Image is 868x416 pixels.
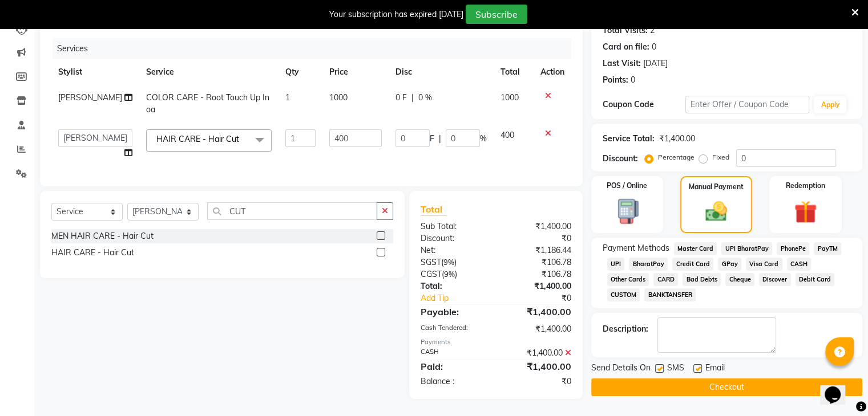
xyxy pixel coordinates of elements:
div: Balance : [412,376,496,388]
th: Total [494,59,534,85]
label: POS / Online [607,181,647,191]
span: SMS [667,362,684,376]
div: Card on file: [603,41,649,53]
span: Discover [759,273,791,286]
span: CARD [653,273,678,286]
span: | [411,92,414,104]
span: BANKTANSFER [644,288,696,301]
div: Last Visit: [603,58,641,70]
span: Email [705,362,725,376]
div: ₹1,400.00 [496,323,580,335]
span: CGST [421,269,442,279]
span: Cheque [725,273,754,286]
div: Service Total: [603,133,655,145]
div: Payable: [412,305,496,319]
div: HAIR CARE - Hair Cut [51,247,134,259]
div: 2 [650,25,655,36]
button: Checkout [591,378,862,396]
div: Discount: [412,233,496,244]
button: Apply [814,96,846,113]
div: Discount: [603,153,638,165]
span: [PERSON_NAME] [58,92,122,103]
div: Paid: [412,360,496,373]
img: _pos-terminal.svg [608,198,645,225]
span: Master Card [674,242,717,255]
span: Send Details On [591,362,651,376]
div: ₹1,400.00 [496,305,580,319]
div: ₹1,400.00 [659,133,695,145]
div: Sub Total: [412,221,496,233]
label: Percentage [658,152,695,162]
div: Description: [603,323,648,335]
span: Bad Debts [683,273,721,286]
div: ₹1,400.00 [496,221,580,233]
span: UPI [607,258,625,271]
div: 0 [652,41,656,53]
div: ₹1,400.00 [496,280,580,292]
div: 0 [631,74,635,86]
span: 400 [500,130,514,140]
div: Total Visits: [603,25,648,36]
span: Visa Card [746,258,782,271]
span: % [480,133,487,145]
span: PayTM [814,242,841,255]
th: Disc [389,59,494,85]
img: _cash.svg [699,199,734,224]
span: BharatPay [629,258,668,271]
input: Enter Offer / Coupon Code [685,96,810,113]
input: Search or Scan [207,202,377,220]
a: Add Tip [412,292,510,304]
span: Other Cards [607,273,649,286]
label: Manual Payment [689,182,744,192]
div: ₹1,400.00 [496,347,580,359]
span: CUSTOM [607,288,640,301]
div: Net: [412,244,496,256]
th: Qty [278,59,323,85]
div: ₹1,400.00 [496,360,580,373]
span: 9% [444,270,455,279]
span: Payment Methods [603,242,669,254]
div: ( ) [412,268,496,280]
span: SGST [421,257,441,267]
span: 9% [443,258,454,267]
div: Payments [421,337,571,347]
iframe: chat widget [820,370,857,405]
div: Coupon Code [603,99,685,111]
div: ₹106.78 [496,268,580,280]
span: 1 [285,92,290,103]
th: Stylist [51,59,139,85]
span: UPI BharatPay [721,242,772,255]
span: Total [421,203,447,215]
th: Action [534,59,571,85]
label: Redemption [786,181,825,191]
div: CASH [412,347,496,359]
span: 0 F [395,92,407,104]
div: Total: [412,280,496,292]
div: ( ) [412,256,496,268]
div: ₹0 [496,233,580,244]
div: ₹106.78 [496,256,580,268]
div: [DATE] [643,58,668,70]
th: Price [322,59,389,85]
span: PhonePe [777,242,809,255]
div: ₹0 [510,292,579,304]
div: Services [53,38,580,59]
div: Points: [603,74,628,86]
div: ₹1,186.44 [496,244,580,256]
span: GPay [718,258,741,271]
span: Debit Card [796,273,835,286]
span: 0 % [418,92,432,104]
span: COLOR CARE - Root Touch Up Inoa [146,92,269,115]
div: Your subscription has expired [DATE] [329,9,463,21]
a: x [239,134,244,144]
div: Cash Tendered: [412,323,496,335]
div: MEN HAIR CARE - Hair Cut [51,230,154,242]
span: 1000 [329,92,348,103]
span: | [439,133,441,145]
label: Fixed [712,152,729,162]
div: ₹0 [496,376,580,388]
span: CASH [787,258,812,271]
img: _gift.svg [787,198,824,226]
span: Credit Card [672,258,713,271]
span: HAIR CARE - Hair Cut [156,134,239,144]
